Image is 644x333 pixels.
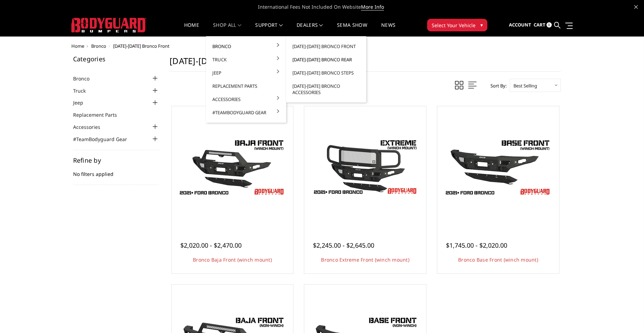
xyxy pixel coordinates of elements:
span: $1,745.00 - $2,020.00 [446,241,507,249]
a: Freedom Series - Bronco Base Front Bumper Bronco Base Front (winch mount) [439,108,557,226]
div: No filters applied [73,157,159,185]
a: Bronco Baja Front (winch mount) [193,256,272,263]
a: shop all [213,23,241,36]
img: BODYGUARD BUMPERS [71,18,146,32]
a: Support [255,23,283,36]
h5: Categories [73,56,159,62]
span: 0 [547,22,552,28]
a: Jeep [73,99,92,106]
h5: Refine by [73,157,159,163]
a: [DATE]-[DATE] Bronco Rear [289,53,363,66]
label: Sort By: [487,80,506,91]
a: Replacement Parts [209,79,283,93]
a: Dealers [297,23,323,36]
a: Accessories [73,123,109,131]
span: $2,020.00 - $2,470.00 [180,241,242,249]
a: Account [509,16,531,34]
span: [DATE]-[DATE] Bronco Front [113,43,170,49]
a: #TeamBodyguard Gear [209,106,283,119]
a: [DATE]-[DATE] Bronco Steps [289,66,363,79]
span: $2,245.00 - $2,645.00 [313,241,374,249]
span: Cart [534,22,545,28]
a: Bronco [73,75,98,82]
span: Account [509,22,531,28]
iframe: Chat Widget [609,300,644,333]
a: Home [71,43,84,49]
a: Truck [209,53,283,66]
a: Bronco [91,43,106,49]
a: Truck [73,87,94,94]
span: ▾ [480,21,483,29]
a: SEMA Show [337,23,367,36]
a: Bronco Extreme Front (winch mount) Bronco Extreme Front (winch mount) [306,108,424,226]
a: Bronco [209,40,283,53]
a: Jeep [209,66,283,79]
a: [DATE]-[DATE] Bronco Front [289,40,363,53]
a: Cart 0 [534,16,552,34]
a: #TeamBodyguard Gear [73,135,136,143]
button: Select Your Vehicle [427,19,487,31]
a: Accessories [209,93,283,106]
a: News [381,23,395,36]
a: More Info [361,3,384,10]
a: Bodyguard Ford Bronco Bronco Baja Front (winch mount) [173,108,292,226]
span: Select Your Vehicle [432,22,476,29]
a: Bronco Base Front (winch mount) [458,256,538,263]
h1: [DATE]-[DATE] Bronco Front [170,56,561,72]
a: Home [184,23,199,36]
a: [DATE]-[DATE] Bronco Accessories [289,79,363,99]
a: Replacement Parts [73,111,126,118]
a: Bronco Extreme Front (winch mount) [321,256,409,263]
